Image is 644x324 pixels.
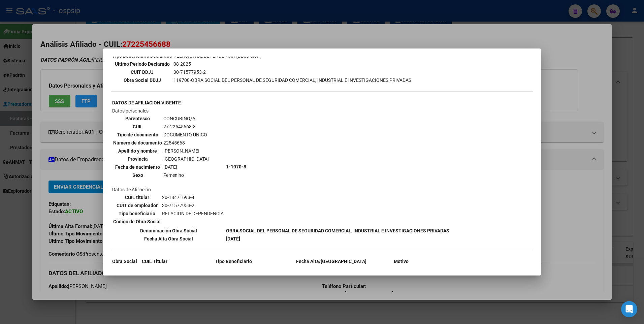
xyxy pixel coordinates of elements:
[112,258,137,265] th: Obra Social
[173,68,412,76] td: 30-71577953-2
[113,139,162,147] th: Número de documento
[113,115,162,122] th: Parentesco
[112,235,225,242] th: Fecha Alta Obra Social
[172,258,295,265] th: Tipo Beneficiario
[173,76,412,84] td: 119708-OBRA SOCIAL DEL PERSONAL DE SEGURIDAD COMERCIAL, INDUSTRIAL E INVESTIGACIONES PRIVADAS
[112,100,181,105] b: DATOS DE AFILIACION VIGENTE
[113,147,162,155] th: Apellido y nombre
[163,115,209,122] td: CONCUBINO/A
[163,147,209,155] td: [PERSON_NAME]
[162,210,224,217] td: RELACION DE DEPENDENCIA
[367,258,434,265] th: Motivo
[113,131,162,138] th: Tipo de documento
[112,60,172,68] th: Ultimo Período Declarado
[162,202,224,209] td: 30-71577953-2
[113,194,161,201] th: CUIL titular
[113,218,161,225] th: Código de Obra Social
[113,123,162,130] th: CUIL
[226,164,246,169] b: 1-1970-8
[162,194,224,201] td: 20-18471693-4
[112,227,225,234] th: Denominación Obra Social
[296,266,367,273] td: 01-06-2025/30-06-2025
[138,266,171,273] td: 20-18471693-4
[113,210,161,217] th: Tipo beneficiario
[163,123,209,130] td: 27-22545668-8
[113,163,162,171] th: Fecha de nacimiento
[163,171,209,179] td: Femenino
[112,266,137,273] td: 4-0220-2
[163,155,209,163] td: [GEOGRAPHIC_DATA]
[163,131,209,138] td: DOCUMENTO UNICO
[226,236,240,241] b: [DATE]
[172,266,295,273] td: RELACION DE DEPENDENCIA
[112,107,225,226] td: Datos personales Datos de Afiliación
[621,301,637,317] div: Open Intercom Messenger
[113,171,162,179] th: Sexo
[226,228,449,233] b: OBRA SOCIAL DEL PERSONAL DE SEGURIDAD COMERCIAL, INDUSTRIAL E INVESTIGACIONES PRIVADAS
[112,76,172,84] th: Obra Social DDJJ
[112,68,172,76] th: CUIT DDJJ
[173,60,412,68] td: 08-2025
[113,155,162,163] th: Provincia
[296,258,367,265] th: Fecha Alta/[GEOGRAPHIC_DATA]
[163,139,209,147] td: 22545668
[138,258,171,265] th: CUIL Titular
[367,266,434,273] td: IGUAL CUIT DECLARA OTRA OS
[113,202,161,209] th: CUIT de empleador
[163,163,209,171] td: [DATE]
